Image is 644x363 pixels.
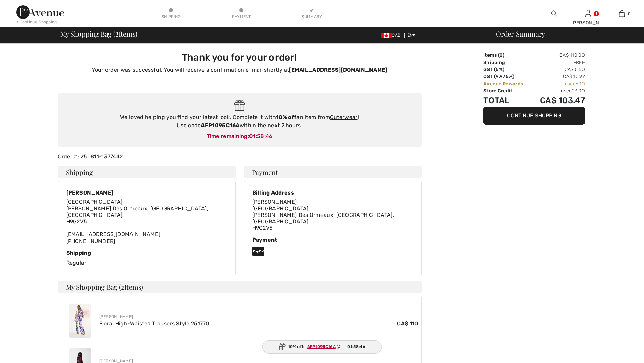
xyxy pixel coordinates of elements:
[307,344,336,349] ins: AFP1095C16A
[276,114,296,120] strong: 10% off
[252,236,413,243] div: Payment
[16,19,57,25] div: < Continue Shopping
[483,107,585,125] button: Continue Shopping
[397,320,418,328] span: CA$ 110
[121,282,124,291] span: 2
[531,59,585,66] td: Free
[483,66,531,73] td: GST (5%)
[66,189,227,196] div: [PERSON_NAME]
[572,88,585,94] span: 23.00
[531,52,585,59] td: CA$ 110.00
[585,9,591,18] img: My Info
[115,29,119,38] span: 2
[66,199,209,225] span: [GEOGRAPHIC_DATA] [PERSON_NAME] Des Ormeaux, [GEOGRAPHIC_DATA], [GEOGRAPHIC_DATA] H9G2V5
[16,5,64,19] img: 1ère Avenue
[483,59,531,66] td: Shipping
[407,33,416,38] span: EN
[483,87,531,94] td: Store Credit
[54,153,426,161] div: Order #: 250811-1377442
[252,199,297,205] span: [PERSON_NAME]
[531,66,585,73] td: CA$ 5.50
[571,19,604,26] div: [PERSON_NAME]
[289,67,387,73] strong: [EMAIL_ADDRESS][DOMAIN_NAME]
[60,30,138,37] span: My Shopping Bag ( Items)
[531,73,585,80] td: CA$ 10.97
[161,14,181,20] div: Shipping
[500,52,503,58] span: 2
[483,52,531,59] td: Items ( )
[58,281,422,293] h4: My Shopping Bag ( Items)
[551,9,557,18] img: search the website
[330,114,358,120] a: Outerwear
[262,340,382,354] div: 10% off:
[62,66,418,74] p: Your order was successful. You will receive a confirmation e-mail shortly at
[302,14,322,20] div: Summary
[628,10,631,17] span: 0
[252,189,413,196] div: Billing Address
[619,9,625,18] img: My Bag
[99,314,419,320] div: [PERSON_NAME]
[69,304,91,338] img: Floral High-Waisted Trousers Style 251770
[249,133,272,139] span: 01:58:46
[488,30,640,37] div: Order Summary
[347,344,365,350] span: 01:58:46
[66,250,227,256] div: Shipping
[531,80,585,87] td: used
[231,14,252,20] div: Payment
[381,33,392,38] img: Canadian Dollar
[483,80,531,87] td: Avenue Rewards
[201,122,239,129] strong: AFP1095C16A
[531,94,585,107] td: CA$ 103.47
[576,81,585,87] span: 600
[65,113,415,130] div: We loved helping you find your latest look. Complete it with an item from ! Use code within the n...
[585,10,591,17] a: Sign In
[66,199,227,244] div: [EMAIL_ADDRESS][DOMAIN_NAME] [PHONE_NUMBER]
[252,205,395,231] span: [GEOGRAPHIC_DATA] [PERSON_NAME] Des Ormeaux, [GEOGRAPHIC_DATA], [GEOGRAPHIC_DATA] H9G2V5
[65,132,415,140] div: Time remaining:
[99,320,209,327] a: Floral High-Waisted Trousers Style 251770
[483,73,531,80] td: QST (9.975%)
[62,52,418,63] h3: Thank you for your order!
[531,87,585,94] td: used
[66,250,227,267] div: Regular
[483,94,531,107] td: Total
[279,343,285,350] img: Gift.svg
[381,33,403,38] span: CAD
[605,9,638,18] a: 0
[58,166,236,178] h4: Shipping
[244,166,422,178] h4: Payment
[234,100,245,111] img: Gift.svg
